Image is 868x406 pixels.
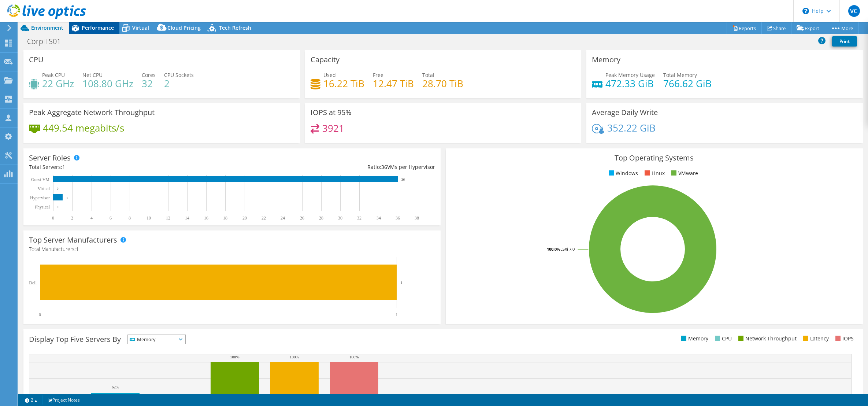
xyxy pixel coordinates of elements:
span: 36 [381,163,387,170]
text: 100% [230,355,240,359]
a: 2 [20,395,42,405]
text: 14 [185,215,189,221]
h3: CPU [29,56,44,64]
text: 2 [71,215,73,221]
li: IOPS [834,335,854,343]
text: 24 [281,215,285,221]
h4: 22 GHz [42,80,74,88]
text: 28 [319,215,323,221]
a: Export [791,22,825,34]
text: 26 [300,215,304,221]
text: 0 [52,215,54,221]
text: 100% [290,355,299,359]
h4: 2 [164,80,194,88]
tspan: 100.0% [547,246,560,252]
h1: CorpITS01 [24,37,72,45]
h3: Peak Aggregate Network Throughput [29,108,155,117]
li: Windows [607,169,638,177]
text: 18 [223,215,227,221]
text: 0 [57,205,59,209]
h4: 28.70 TiB [422,80,463,88]
text: 62% [112,385,119,389]
h3: Top Operating Systems [451,154,857,162]
text: 1 [396,312,398,317]
span: Net CPU [82,71,103,78]
h3: Capacity [311,56,340,64]
h4: 472.33 GiB [605,80,655,88]
svg: \n [802,8,809,14]
text: 8 [129,215,131,221]
span: Performance [82,24,114,31]
h4: 766.62 GiB [663,80,712,88]
li: Network Throughput [737,335,797,343]
h3: Average Daily Write [592,108,658,117]
text: 10 [146,215,151,221]
text: 32 [357,215,361,221]
text: 36 [401,178,405,181]
div: Ratio: VMs per Hypervisor [232,163,435,171]
li: Memory [679,335,708,343]
li: Latency [801,335,829,343]
span: Cores [142,71,156,78]
text: 1 [66,196,68,200]
span: Peak CPU [42,71,65,78]
h4: 449.54 megabits/s [43,124,124,132]
span: Total Memory [663,71,697,78]
a: Print [832,36,857,47]
h4: 352.22 GiB [607,124,656,132]
span: Peak Memory Usage [605,71,655,78]
a: Share [761,22,791,34]
span: Total [422,71,434,78]
li: VMware [669,169,698,177]
text: 6 [110,215,112,221]
h4: 108.80 GHz [82,80,133,88]
h3: Server Roles [29,154,71,162]
text: 34 [376,215,381,221]
text: 38 [415,215,419,221]
text: Dell [29,280,37,285]
div: Total Servers: [29,163,232,171]
text: 36 [396,215,400,221]
span: Tech Refresh [219,24,251,31]
text: 100% [349,355,359,359]
a: Project Notes [42,395,85,405]
text: 16 [204,215,208,221]
h4: 16.22 TiB [323,80,364,88]
li: Linux [643,169,665,177]
span: 1 [76,246,79,252]
text: 12 [166,215,170,221]
span: Memory [128,335,176,344]
text: Physical [35,204,50,210]
text: 30 [338,215,342,221]
tspan: ESXi 7.0 [560,246,575,252]
text: 0 [39,312,41,317]
text: 4 [90,215,93,221]
span: Cloud Pricing [167,24,201,31]
text: 22 [261,215,266,221]
text: Guest VM [31,177,49,182]
h4: 3921 [322,124,344,132]
span: Used [323,71,336,78]
a: More [825,22,859,34]
a: Reports [727,22,762,34]
text: 20 [242,215,247,221]
li: CPU [713,335,732,343]
text: 0 [57,187,59,191]
text: 1 [400,280,403,285]
span: 1 [62,163,65,170]
span: VC [848,5,860,17]
span: CPU Sockets [164,71,194,78]
h4: 12.47 TiB [373,80,414,88]
h4: 32 [142,80,156,88]
h3: Top Server Manufacturers [29,236,117,244]
h4: Total Manufacturers: [29,245,435,253]
text: Virtual [38,186,50,191]
span: Virtual [132,24,149,31]
h3: Memory [592,56,620,64]
text: Hypervisor [30,195,50,200]
span: Free [373,71,383,78]
span: Environment [31,24,63,31]
h3: IOPS at 95% [311,108,352,117]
